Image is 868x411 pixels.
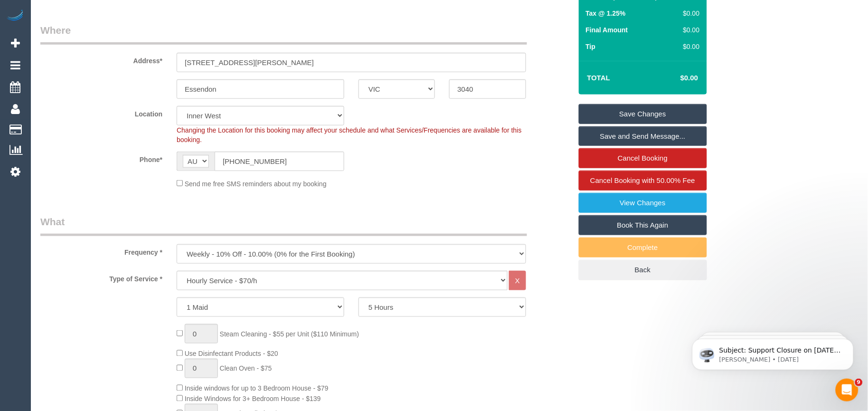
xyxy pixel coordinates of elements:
span: Inside windows for up to 3 Bedroom House - $79 [185,385,329,392]
h4: $0.00 [652,74,698,82]
a: View Changes [579,193,707,213]
span: Inside Windows for 3+ Bedroom House - $139 [185,395,321,403]
input: Phone* [215,152,344,171]
label: Tip [586,42,596,51]
label: Type of Service * [33,271,170,284]
input: Suburb* [177,79,344,99]
label: Tax @ 1.25% [586,9,626,18]
input: Post Code* [449,79,526,99]
div: $0.00 [670,25,700,35]
span: Steam Cleaning - $55 per Unit ($110 Minimum) [220,330,359,338]
span: Send me free SMS reminders about my booking [185,180,327,188]
a: Save and Send Message... [579,126,707,146]
span: Clean Oven - $75 [220,365,272,373]
span: Use Disinfectant Products - $20 [185,350,278,358]
strong: Total [587,74,611,82]
div: $0.00 [670,42,700,51]
div: $0.00 [670,9,700,18]
label: Phone* [33,152,170,164]
label: Address* [33,53,170,66]
a: Save Changes [579,104,707,124]
legend: Where [40,23,527,45]
iframe: Intercom notifications message [678,319,868,385]
img: Automaid Logo [6,10,25,23]
label: Frequency * [33,244,170,257]
a: Cancel Booking with 50.00% Fee [579,171,707,191]
a: Cancel Booking [579,148,707,168]
label: Location [33,106,170,119]
span: Changing the Location for this booking may affect your schedule and what Services/Frequencies are... [177,126,522,143]
iframe: Intercom live chat [836,379,859,401]
legend: What [40,215,527,236]
a: Book This Again [579,215,707,235]
label: Final Amount [586,25,628,35]
span: 9 [855,379,863,386]
a: Back [579,260,707,280]
span: Cancel Booking with 50.00% Fee [590,176,695,184]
